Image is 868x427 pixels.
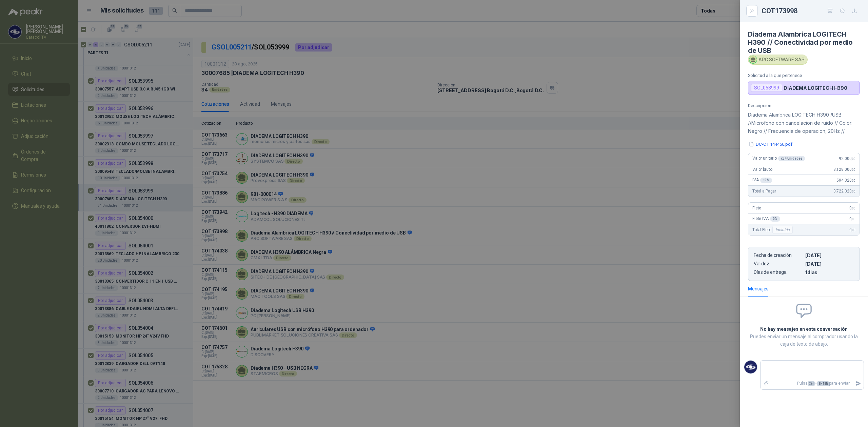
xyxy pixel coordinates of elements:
[839,156,855,161] span: 92.000
[748,325,860,333] h2: No hay mensajes en esta conversación
[805,261,854,267] p: [DATE]
[752,189,776,194] span: Total a Pagar
[754,269,803,275] p: Días de entrega
[754,261,803,267] p: Validez
[851,217,855,221] span: ,00
[805,269,854,275] p: 1 dias
[836,178,855,183] span: 594.320
[748,111,860,135] p: Diadema Alambrica LOGITECH H390 /USB //Microfono con cancelacion de ruido // Color: Negro // Frec...
[817,381,829,386] span: ENTER
[752,178,772,183] span: IVA
[805,252,854,258] p: [DATE]
[748,30,860,55] h4: Diadema Alambrica LOGITECH H390 // Conectividad por medio de USB
[778,156,805,161] div: x 34 Unidades
[851,157,855,161] span: ,00
[751,84,782,92] div: SOL053999
[849,217,855,221] span: 0
[833,167,855,172] span: 3.128.000
[748,103,860,108] p: Descripción
[849,227,855,232] span: 0
[833,189,855,194] span: 3.722.320
[752,156,805,161] span: Valor unitario
[748,141,793,148] button: DC-CT 144456.pdf
[748,7,756,15] button: Close
[754,252,803,258] p: Fecha de creación
[852,378,864,389] button: Enviar
[761,378,772,389] label: Adjuntar archivos
[748,73,860,78] p: Solicitud a la que pertenece
[851,206,855,210] span: ,00
[808,381,815,386] span: Ctrl
[851,168,855,171] span: ,00
[748,333,860,348] p: Puedes enviar un mensaje al comprador usando la caja de texto de abajo.
[770,216,780,222] div: 0 %
[784,85,847,91] p: DIADEMA LOGITECH H390
[744,361,757,373] img: Company Logo
[772,378,853,389] p: Pulsa + para enviar
[851,228,855,232] span: ,00
[851,179,855,182] span: ,00
[752,167,772,172] span: Valor bruto
[752,206,761,210] span: Flete
[748,285,769,292] div: Mensajes
[772,226,793,234] div: Incluido
[760,178,772,183] div: 19 %
[752,226,794,234] span: Total Flete
[752,216,780,222] span: Flete IVA
[851,189,855,193] span: ,00
[849,206,855,210] span: 0
[762,5,860,16] div: COT173998
[748,55,808,65] div: ARC SOFTWARE SAS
